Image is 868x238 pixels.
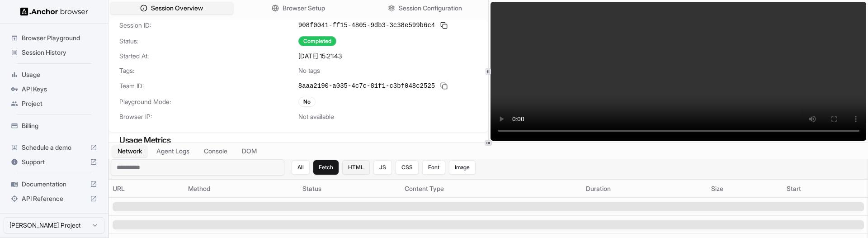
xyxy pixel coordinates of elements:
[112,145,147,157] button: Network
[151,4,203,13] span: Session Overview
[298,112,334,121] span: Not available
[22,33,97,43] span: Browser Playground
[449,160,476,175] button: Image
[283,4,325,13] span: Browser Setup
[119,37,298,46] span: Status:
[292,160,310,175] button: All
[119,112,298,121] span: Browser IP:
[7,67,101,82] div: Usage
[7,45,101,60] div: Session History
[119,134,477,147] h3: Usage Metrics
[7,140,101,155] div: Schedule a demo
[396,160,419,175] button: CSS
[22,180,86,189] span: Documentation
[119,66,298,75] span: Tags:
[22,48,97,57] span: Session History
[236,145,262,157] button: DOM
[119,21,298,30] span: Session ID:
[342,160,370,175] button: HTML
[7,191,101,206] div: API Reference
[298,36,336,46] div: Completed
[399,4,462,13] span: Session Configuration
[198,145,233,157] button: Console
[373,160,392,175] button: JS
[119,52,298,61] span: Started At:
[22,85,97,94] span: API Keys
[298,21,435,30] span: 908f0041-ff15-4805-9db3-3c38e599b6c4
[22,194,86,203] span: API Reference
[302,184,397,193] div: Status
[22,143,86,152] span: Schedule a demo
[298,52,342,61] span: [DATE] 15:21:43
[7,177,101,191] div: Documentation
[7,31,101,45] div: Browser Playground
[22,99,97,108] span: Project
[586,184,703,193] div: Duration
[298,81,435,90] span: 8aaa2190-a035-4c7c-81f1-c3bf048c2525
[298,97,316,107] div: No
[7,119,101,133] div: Billing
[405,184,579,193] div: Content Type
[787,184,864,193] div: Start
[188,184,295,193] div: Method
[119,97,298,106] span: Playground Mode:
[298,66,320,75] span: No tags
[22,121,97,130] span: Billing
[119,81,298,90] span: Team ID:
[7,82,101,96] div: API Keys
[313,160,339,175] button: Fetch
[711,184,779,193] div: Size
[22,70,97,79] span: Usage
[151,145,195,157] button: Agent Logs
[7,155,101,169] div: Support
[422,160,445,175] button: Font
[113,184,181,193] div: URL
[20,7,88,16] img: Anchor Logo
[22,157,86,167] span: Support
[7,96,101,111] div: Project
